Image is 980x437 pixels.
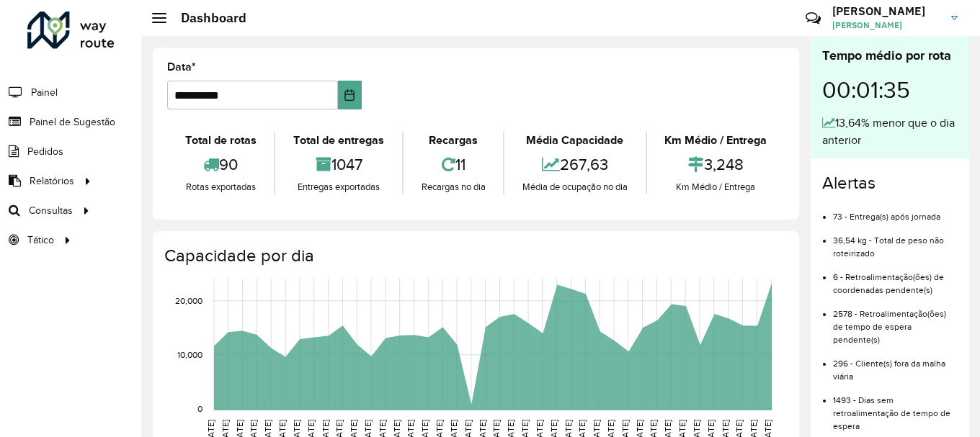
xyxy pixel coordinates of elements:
[279,149,398,180] div: 1047
[832,4,940,18] h3: [PERSON_NAME]
[407,149,499,180] div: 11
[822,114,958,149] div: 13,64% menor que o dia anterior
[651,149,781,180] div: 3,248
[175,296,202,305] text: 20,000
[833,346,958,383] li: 296 - Cliente(s) fora da malha viária
[798,3,829,34] a: Contato Rápido
[822,46,958,66] div: Tempo médio por rota
[508,149,641,180] div: 267,63
[27,144,63,159] span: Pedidos
[338,81,362,109] button: Choose Date
[171,149,270,180] div: 90
[30,114,115,130] span: Painel de Sugestão
[833,260,958,297] li: 6 - Retroalimentação(ões) de coordenadas pendente(s)
[833,223,958,260] li: 36,54 kg - Total de peso não roteirizado
[651,132,781,149] div: Km Médio / Entrega
[833,199,958,223] li: 73 - Entrega(s) após jornada
[31,85,58,100] span: Painel
[407,132,499,149] div: Recargas
[171,132,270,149] div: Total de rotas
[508,132,641,149] div: Média Capacidade
[822,173,958,194] h4: Alertas
[407,180,499,194] div: Recargas no dia
[508,180,641,194] div: Média de ocupação no dia
[164,245,785,266] h4: Capacidade por dia
[833,383,958,433] li: 1493 - Dias sem retroalimentação de tempo de espera
[27,233,54,248] span: Tático
[177,350,202,359] text: 10,000
[279,132,398,149] div: Total de entregas
[166,10,246,26] h2: Dashboard
[29,203,73,218] span: Consultas
[832,19,940,32] span: [PERSON_NAME]
[167,58,196,76] label: Data
[279,180,398,194] div: Entregas exportadas
[651,180,781,194] div: Km Médio / Entrega
[822,66,958,114] div: 00:01:35
[833,297,958,346] li: 2578 - Retroalimentação(ões) de tempo de espera pendente(s)
[30,174,74,189] span: Relatórios
[171,180,270,194] div: Rotas exportadas
[197,404,202,413] text: 0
